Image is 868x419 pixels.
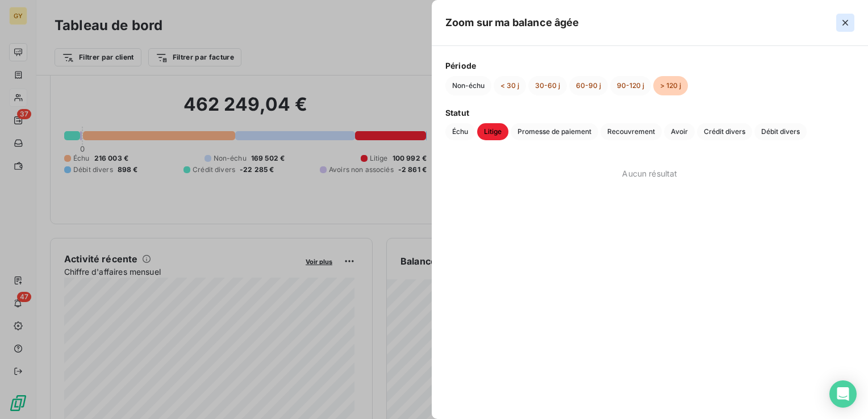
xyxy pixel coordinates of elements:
[664,123,695,140] button: Avoir
[528,76,567,95] button: 30-60 j
[600,123,662,140] button: Recouvrement
[445,123,475,140] button: Échu
[610,76,651,95] button: 90-120 j
[445,60,854,72] span: Période
[445,107,854,119] span: Statut
[622,167,677,179] span: Aucun résultat
[494,76,526,95] button: < 30 j
[829,380,857,408] div: Open Intercom Messenger
[445,15,579,31] h5: Zoom sur ma balance âgée
[477,123,508,140] button: Litige
[754,123,807,140] button: Débit divers
[569,76,608,95] button: 60-90 j
[653,76,688,95] button: > 120 j
[697,123,752,140] button: Crédit divers
[445,76,491,95] button: Non-échu
[511,123,598,140] button: Promesse de paiement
